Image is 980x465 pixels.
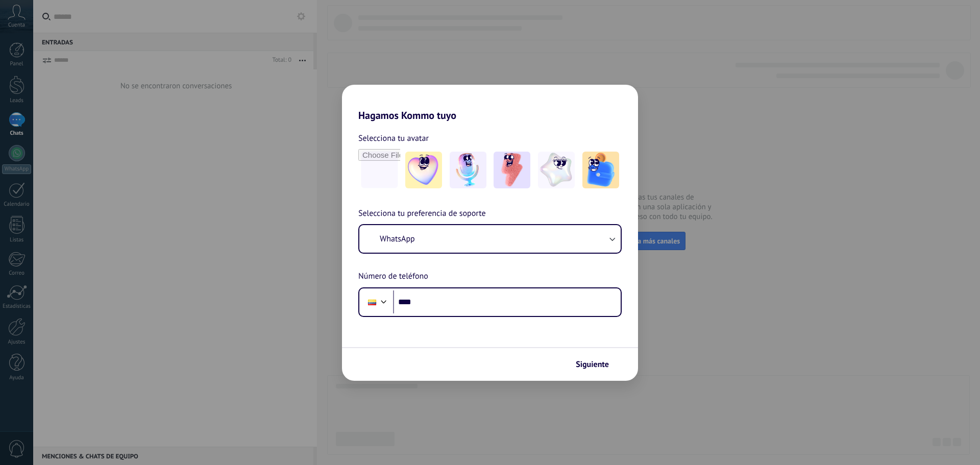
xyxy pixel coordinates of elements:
h2: Hagamos Kommo tuyo [342,85,638,121]
img: -5.jpeg [582,152,619,188]
img: -4.jpeg [538,152,575,188]
img: -1.jpeg [405,152,442,188]
button: Siguiente [571,356,623,373]
span: Número de teléfono [358,270,428,283]
img: -3.jpeg [494,152,530,188]
span: Selecciona tu avatar [358,132,429,145]
span: Siguiente [576,361,609,368]
button: WhatsApp [359,225,621,253]
div: Ecuador: + 593 [362,291,382,313]
span: Selecciona tu preferencia de soporte [358,207,486,221]
span: WhatsApp [380,234,415,244]
img: -2.jpeg [450,152,486,188]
